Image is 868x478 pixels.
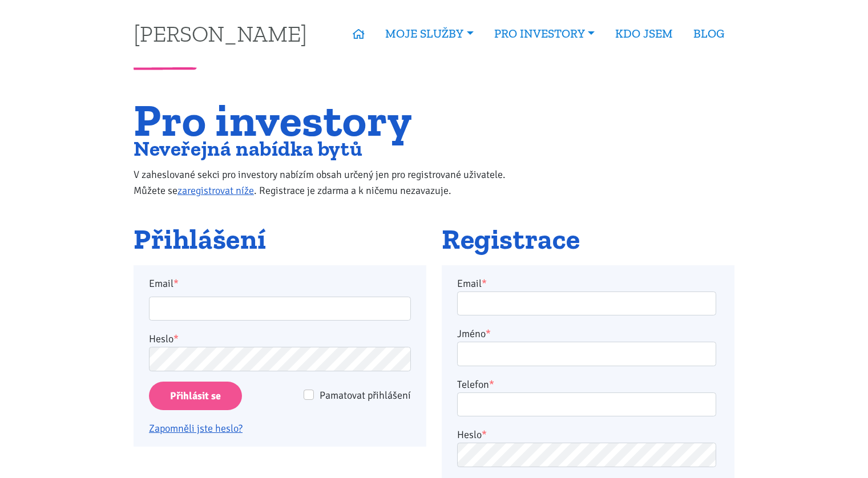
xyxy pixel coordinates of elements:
[149,382,242,411] input: Přihlásit se
[134,22,307,44] a: [PERSON_NAME]
[442,224,734,255] h2: Registrace
[134,101,529,139] h1: Pro investory
[177,184,254,197] a: zaregistrovat níže
[457,427,487,443] label: Heslo
[457,326,491,342] label: Jméno
[149,422,243,435] a: Zapomněli jste heslo?
[134,224,426,255] h2: Přihlášení
[486,327,491,340] abbr: required
[320,389,411,402] span: Pamatovat přihlášení
[142,276,419,291] label: Email
[457,376,494,392] label: Telefon
[149,331,179,347] label: Heslo
[683,21,734,47] a: BLOG
[134,139,529,158] h2: Neveřejná nabídka bytů
[482,428,487,441] abbr: required
[484,21,605,47] a: PRO INVESTORY
[375,21,483,47] a: MOJE SLUŽBY
[489,378,494,391] abbr: required
[134,167,529,199] p: V zaheslované sekci pro investory nabízím obsah určený jen pro registrované uživatele. Můžete se ...
[605,21,683,47] a: KDO JSEM
[457,276,487,291] label: Email
[482,277,487,290] abbr: required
